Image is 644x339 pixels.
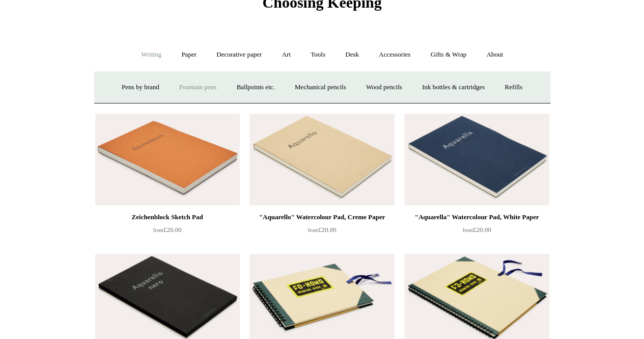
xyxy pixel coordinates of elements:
[463,227,473,233] span: from
[252,211,391,223] div: "Aquarello" Watercolour Pad, Creme Paper
[404,114,549,205] img: "Aquarella" Watercolour Pad, White Paper
[308,227,318,233] span: from
[153,227,163,233] span: from
[308,226,337,233] span: £20.00
[301,41,334,68] a: Tools
[336,41,368,68] a: Desk
[95,114,240,205] a: Zeichenblock Sketch Pad Zeichenblock Sketch Pad
[413,74,494,101] a: Ink bottles & cartridges
[207,41,271,68] a: Decorative paper
[404,211,549,253] a: "Aquarella" Watercolour Pad, White Paper from£20.00
[421,41,475,68] a: Gifts & Wrap
[249,114,394,205] a: "Aquarello" Watercolour Pad, Creme Paper "Aquarello" Watercolour Pad, Creme Paper
[172,41,206,68] a: Paper
[95,114,240,205] img: Zeichenblock Sketch Pad
[370,41,419,68] a: Accessories
[95,211,240,253] a: Zeichenblock Sketch Pad from£20.00
[357,74,411,101] a: Wood pencils
[249,114,394,205] img: "Aquarello" Watercolour Pad, Creme Paper
[495,74,531,101] a: Refills
[286,74,355,101] a: Mechanical pencils
[262,2,381,9] a: Choosing Keeping
[249,211,394,253] a: "Aquarello" Watercolour Pad, Creme Paper from£20.00
[404,114,549,205] a: "Aquarella" Watercolour Pad, White Paper "Aquarella" Watercolour Pad, White Paper
[477,41,512,68] a: About
[170,74,226,101] a: Fountain pens
[463,226,491,233] span: £20.00
[407,211,546,223] div: "Aquarella" Watercolour Pad, White Paper
[273,41,300,68] a: Art
[228,74,284,101] a: Ballpoints etc.
[98,211,237,223] div: Zeichenblock Sketch Pad
[132,41,171,68] a: Writing
[153,226,182,233] span: £20.00
[113,74,169,101] a: Pens by brand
